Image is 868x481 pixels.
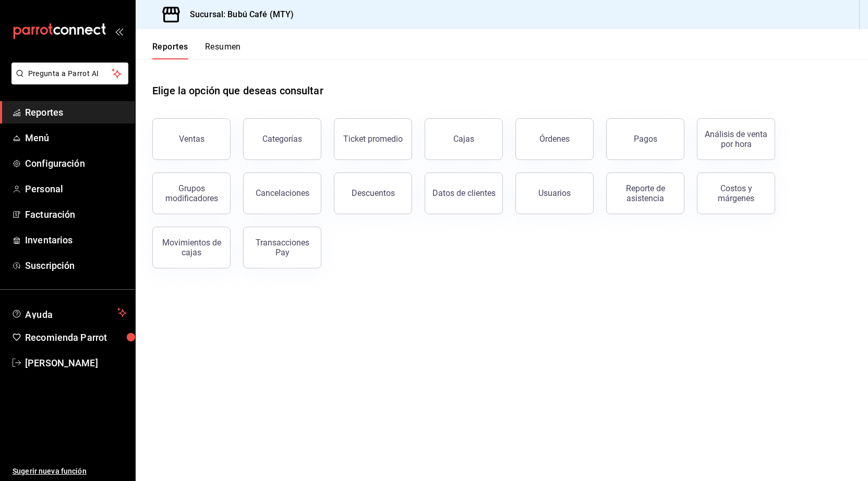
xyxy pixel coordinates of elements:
[11,63,128,84] button: Pregunta a Parrot AI
[152,42,241,59] div: navigation tabs
[205,42,241,59] button: Resumen
[25,233,127,247] span: Inventarios
[539,134,570,144] div: Órdenes
[352,188,395,198] div: Descuentos
[343,134,403,144] div: Ticket promedio
[634,134,657,144] div: Pagos
[25,207,127,221] span: Facturación
[25,105,127,119] span: Reportes
[697,172,775,214] button: Costos y márgenes
[25,182,127,196] span: Personal
[334,118,412,160] button: Ticket promedio
[515,118,594,160] button: Órdenes
[28,68,112,79] span: Pregunta a Parrot AI
[697,118,775,160] button: Análisis de venta por hora
[243,172,321,214] button: Cancelaciones
[159,238,224,257] div: Movimientos de cajas
[152,118,231,160] button: Ventas
[25,330,127,344] span: Recomienda Parrot
[243,118,321,160] button: Categorías
[25,356,127,370] span: [PERSON_NAME]
[704,183,768,203] div: Costos y márgenes
[425,118,503,160] button: Cajas
[115,27,123,35] button: open_drawer_menu
[432,188,496,198] div: Datos de clientes
[262,134,302,144] div: Categorías
[25,156,127,170] span: Configuración
[250,238,315,257] div: Transacciones Pay
[515,172,594,214] button: Usuarios
[152,83,323,98] h1: Elige la opción que deseas consultar
[704,129,768,149] div: Análisis de venta por hora
[179,134,204,144] div: Ventas
[25,131,127,145] span: Menú
[334,172,412,214] button: Descuentos
[613,183,678,203] div: Reporte de asistencia
[152,227,231,268] button: Movimientos de cajas
[152,172,231,214] button: Grupos modificadores
[425,172,503,214] button: Datos de clientes
[13,466,127,477] span: Sugerir nueva función
[606,118,684,160] button: Pagos
[159,183,224,203] div: Grupos modificadores
[606,172,684,214] button: Reporte de asistencia
[25,258,127,273] span: Suscripción
[243,227,321,268] button: Transacciones Pay
[152,42,188,59] button: Reportes
[182,8,294,21] h3: Sucursal: Bubú Café (MTY)
[538,188,571,198] div: Usuarios
[7,76,128,87] a: Pregunta a Parrot AI
[256,188,309,198] div: Cancelaciones
[453,134,474,144] div: Cajas
[25,306,113,319] span: Ayuda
